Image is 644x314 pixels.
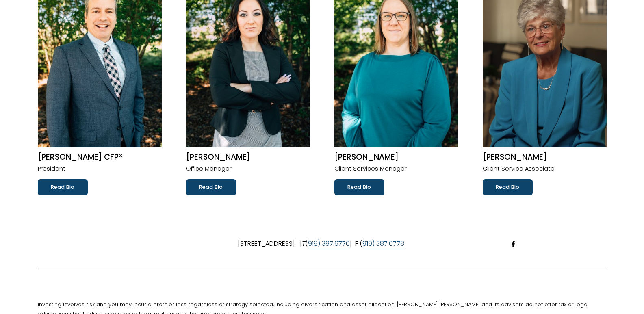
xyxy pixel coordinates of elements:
p: Office Manager [186,164,310,174]
h2: [PERSON_NAME] CFP® [38,152,162,162]
a: Read Bio [38,179,88,195]
h2: [PERSON_NAME] [186,152,310,162]
p: [STREET_ADDRESS] | ( | F ( | [38,238,607,250]
h2: [PERSON_NAME] [483,152,607,162]
a: Read Bio [186,179,236,195]
p: President [38,164,162,174]
a: Read Bio [334,179,384,195]
a: Facebook [510,241,516,247]
a: 919) 387.6778 [362,238,404,250]
h2: [PERSON_NAME] [334,152,458,162]
em: T [302,239,305,248]
p: Client Service Associate [483,164,607,174]
p: Client Services Manager [334,164,458,174]
a: 919) 387.6776 [308,238,350,250]
a: Read Bio [483,179,533,195]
